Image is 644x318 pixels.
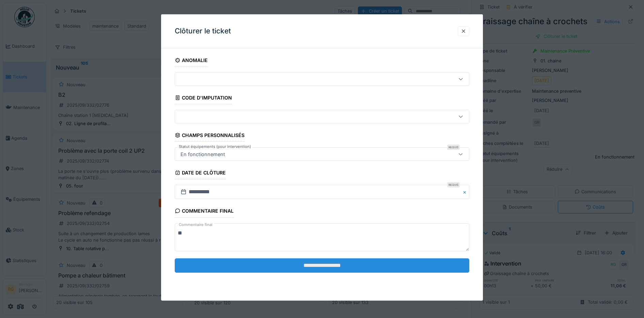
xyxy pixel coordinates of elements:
div: Champs personnalisés [175,130,245,142]
div: Anomalie [175,55,208,67]
div: Requis [447,145,460,150]
div: Commentaire final [175,206,234,217]
label: Commentaire final [177,221,214,229]
label: Statut équipements (pour intervention) [177,144,252,150]
h3: Clôturer le ticket [175,27,231,35]
div: Requis [447,182,460,187]
div: Date de clôture [175,168,226,179]
div: Code d'imputation [175,93,232,104]
div: En fonctionnement [178,150,228,158]
button: Close [462,185,469,199]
